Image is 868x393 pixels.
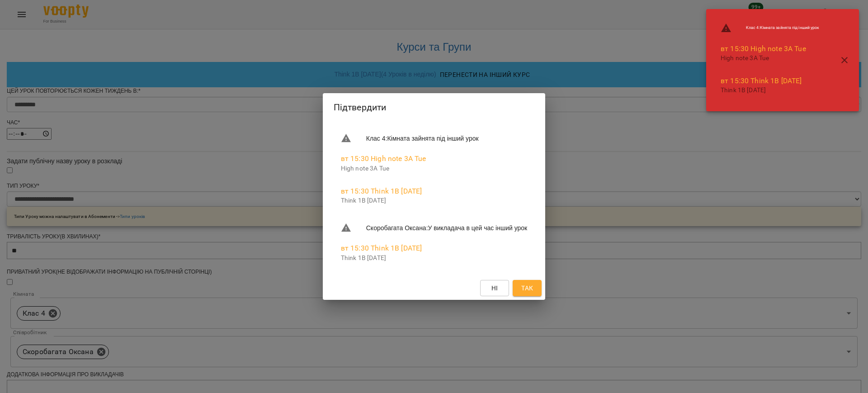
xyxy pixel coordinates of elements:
[721,86,819,95] p: Think 1B [DATE]
[341,164,528,173] p: High note 3A Tue
[513,280,542,296] button: Так
[341,244,422,252] a: вт 15:30 Think 1B [DATE]
[721,54,819,63] p: High note 3A Tue
[334,129,535,147] li: Клас 4 : Кімната зайнята під інший урок
[491,283,498,294] span: Ні
[480,280,509,296] button: Ні
[721,76,802,85] a: вт 15:30 Think 1B [DATE]
[341,254,528,263] p: Think 1B [DATE]
[334,219,535,237] li: Скоробагата Оксана : У викладача в цей час інший урок
[341,187,422,195] a: вт 15:30 Think 1B [DATE]
[721,44,806,53] a: вт 15:30 High note 3A Tue
[341,154,426,163] a: вт 15:30 High note 3A Tue
[521,283,533,294] span: Так
[341,196,528,205] p: Think 1B [DATE]
[334,100,535,114] h2: Підтвердити
[713,19,826,37] li: Клас 4 : Кімната зайнята під інший урок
